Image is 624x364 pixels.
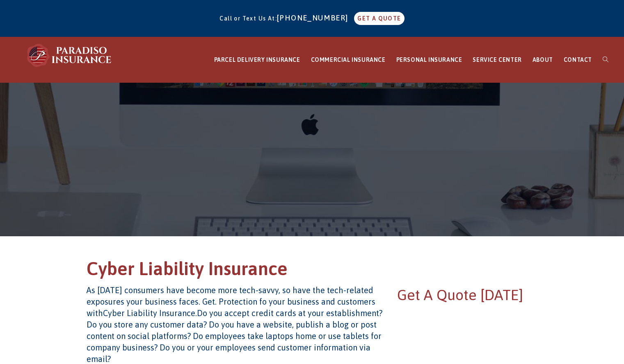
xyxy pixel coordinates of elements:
a: GET A QUOTE [354,12,404,25]
span: ABOUT [533,57,553,63]
a: [PHONE_NUMBER] [277,14,352,22]
a: CONTACT [558,37,597,83]
h2: Get A Quote [DATE] [397,285,538,305]
span: Cyber Liability Insurance. [103,308,197,318]
span: PARCEL DELIVERY INSURANCE [214,57,300,63]
span: Call or Text Us At: [219,15,277,22]
a: COMMERCIAL INSURANCE [306,37,391,83]
a: ABOUT [527,37,558,83]
a: PERSONAL INSURANCE [391,37,468,83]
h1: Cyber Liability Insurance [87,257,538,285]
span: COMMERCIAL INSURANCE [311,57,386,63]
a: SERVICE CENTER [467,37,527,83]
img: Paradiso Insurance [25,43,115,68]
span: CONTACT [564,57,592,63]
span: SERVICE CENTER [473,57,521,63]
span: PERSONAL INSURANCE [396,57,462,63]
a: PARCEL DELIVERY INSURANCE [209,37,306,83]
